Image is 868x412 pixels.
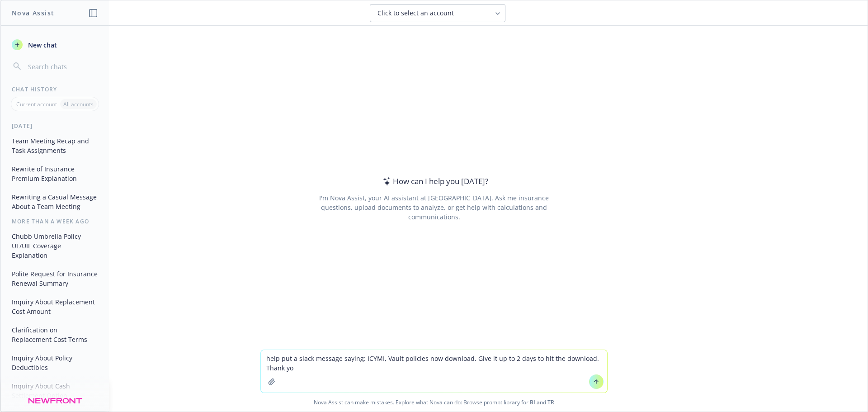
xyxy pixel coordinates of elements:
input: Search chats [26,60,98,73]
div: I'm Nova Assist, your AI assistant at [GEOGRAPHIC_DATA]. Ask me insurance questions, upload docum... [307,193,561,222]
div: [DATE] [1,122,109,130]
button: Click to select an account [370,4,505,22]
button: Inquiry About Replacement Cost Amount [8,294,102,319]
button: Rewriting a Casual Message About a Team Meeting [8,189,102,214]
button: Polite Request for Insurance Renewal Summary [8,266,102,291]
button: Team Meeting Recap and Task Assignments [8,133,102,158]
button: Clarification on Replacement Cost Terms [8,322,102,347]
div: How can I help you [DATE]? [380,175,488,187]
button: Inquiry About Cash Settlement Option [8,379,102,403]
div: Chat History [1,85,109,93]
span: Nova Assist can make mistakes. Explore what Nova can do: Browse prompt library for and [4,393,864,412]
button: New chat [8,37,102,53]
a: TR [547,398,554,406]
button: Inquiry About Policy Deductibles [8,350,102,375]
h1: Nova Assist [12,8,54,18]
textarea: help put a slack message saying: ICYMI, Vault policies now download. Give it up to 2 days to hit ... [261,350,607,393]
button: Chubb Umbrella Policy UL/UIL Coverage Explanation [8,229,102,263]
p: Current account [16,100,57,108]
a: BI [530,398,535,406]
button: Rewrite of Insurance Premium Explanation [8,161,102,186]
span: New chat [26,40,57,50]
p: All accounts [63,100,94,108]
span: Click to select an account [377,9,454,18]
div: More than a week ago [1,218,109,225]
